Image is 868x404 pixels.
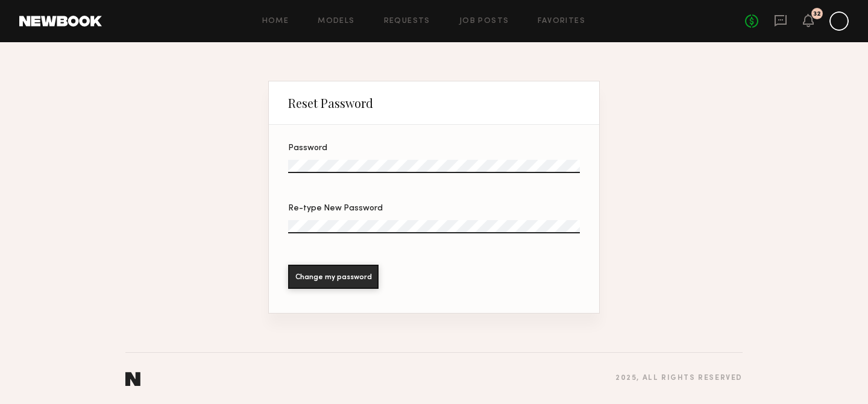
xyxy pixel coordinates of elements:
button: Change my password [288,265,379,289]
a: Favorites [538,17,585,25]
input: Re-type New Password [288,220,580,233]
a: Requests [384,17,430,25]
div: 32 [813,11,821,17]
div: Reset Password [288,96,373,110]
div: 2025 , all rights reserved [615,374,743,382]
div: Password [288,144,580,153]
input: Password [288,160,580,173]
div: Re-type New Password [288,204,580,213]
a: Models [318,17,354,25]
a: Home [262,17,289,25]
a: Job Posts [459,17,509,25]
